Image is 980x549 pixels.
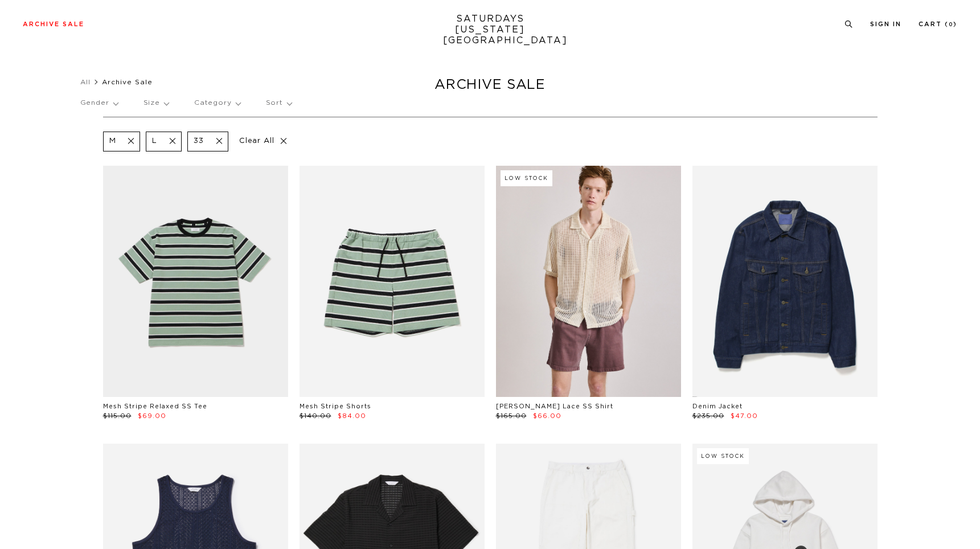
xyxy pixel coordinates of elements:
[338,413,366,419] span: $84.00
[300,403,371,409] a: Mesh Stripe Shorts
[731,413,758,419] span: $47.00
[103,413,132,419] span: $115.00
[152,137,157,146] p: L
[443,14,537,46] a: SATURDAYS[US_STATE][GEOGRAPHIC_DATA]
[103,403,207,409] a: Mesh Stripe Relaxed SS Tee
[266,90,292,116] p: Sort
[533,413,561,419] span: $66.00
[23,21,84,27] a: Archive Sale
[80,79,91,85] a: All
[102,79,153,85] span: Archive Sale
[80,90,118,116] p: Gender
[692,413,724,419] span: $235.00
[697,448,749,464] div: Low Stock
[870,21,901,27] a: Sign In
[496,403,613,409] a: [PERSON_NAME] Lace SS Shirt
[138,413,166,419] span: $69.00
[234,132,293,151] p: Clear All
[194,137,204,146] p: 33
[194,90,240,116] p: Category
[692,403,743,409] a: Denim Jacket
[300,413,331,419] span: $140.00
[919,21,957,27] a: Cart (0)
[143,90,169,116] p: Size
[949,22,953,27] small: 0
[501,170,552,186] div: Low Stock
[109,137,116,146] p: M
[496,413,527,419] span: $165.00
